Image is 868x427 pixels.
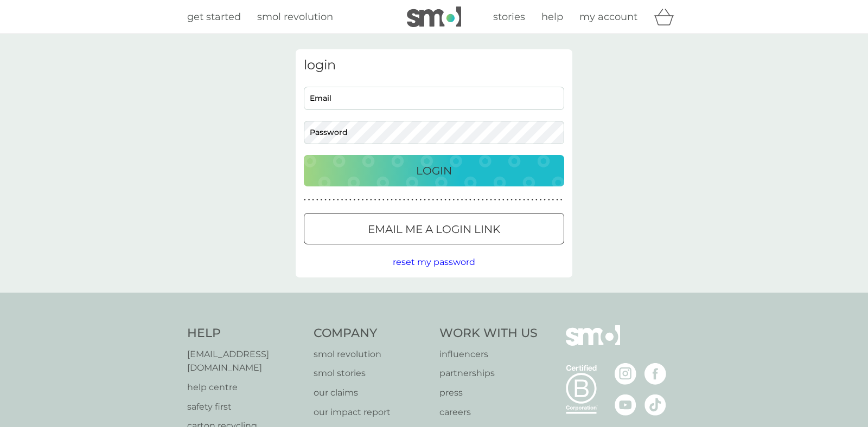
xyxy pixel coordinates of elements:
button: reset my password [393,255,475,269]
p: ● [552,197,554,203]
a: careers [439,405,538,419]
p: ● [324,197,327,203]
p: ● [416,197,418,203]
p: ● [486,197,488,203]
button: Login [304,155,564,186]
p: ● [378,197,380,203]
p: ● [341,197,343,203]
p: ● [544,197,546,203]
p: ● [308,197,310,203]
img: visit the smol Instagram page [615,363,636,385]
p: ● [358,197,360,203]
a: my account [579,9,637,25]
a: safety first [187,400,303,414]
p: ● [548,197,550,203]
p: ● [370,197,372,203]
p: ● [366,197,368,203]
p: ● [349,197,352,203]
p: ● [474,197,476,203]
p: ● [453,197,455,203]
p: ● [490,197,492,203]
div: basket [654,6,681,28]
p: ● [507,197,509,203]
p: ● [420,197,422,203]
a: smol revolution [314,347,429,361]
a: [EMAIL_ADDRESS][DOMAIN_NAME] [187,347,303,375]
a: smol revolution [257,9,333,25]
a: partnerships [439,366,538,380]
p: ● [477,197,480,203]
p: ● [556,197,558,203]
a: help [541,9,563,25]
p: ● [540,197,542,203]
p: ● [329,197,331,203]
p: ● [333,197,335,203]
span: reset my password [393,257,475,267]
p: ● [321,197,323,203]
p: ● [449,197,451,203]
p: ● [395,197,397,203]
a: our impact report [314,405,429,419]
img: visit the smol Youtube page [615,394,636,416]
p: ● [374,197,376,203]
p: ● [354,197,356,203]
p: ● [531,197,533,203]
h4: Help [187,325,303,342]
p: ● [304,197,306,203]
p: Login [416,162,452,179]
p: ● [498,197,500,203]
p: ● [444,197,446,203]
p: ● [502,197,505,203]
h4: Company [314,325,429,342]
p: ● [494,197,496,203]
p: ● [515,197,517,203]
p: ● [399,197,401,203]
p: ● [424,197,426,203]
p: ● [387,197,389,203]
p: ● [441,197,443,203]
p: ● [519,197,521,203]
p: ● [527,197,529,203]
img: visit the smol Facebook page [644,363,666,385]
img: smol [407,7,461,27]
h4: Work With Us [439,325,538,342]
p: ● [482,197,484,203]
a: smol stories [314,366,429,380]
a: influencers [439,347,538,361]
a: press [439,386,538,400]
button: Email me a login link [304,213,564,244]
span: get started [187,11,241,23]
h3: login [304,57,564,73]
p: ● [510,197,513,203]
p: ● [382,197,385,203]
p: ● [345,197,347,203]
p: ● [469,197,471,203]
p: ● [337,197,339,203]
p: ● [391,197,393,203]
p: ● [362,197,364,203]
p: ● [523,197,525,203]
p: ● [316,197,318,203]
span: my account [579,11,637,23]
a: our claims [314,386,429,400]
img: visit the smol Tiktok page [644,394,666,416]
p: ● [407,197,410,203]
p: ● [403,197,405,203]
p: ● [411,197,413,203]
p: ● [312,197,314,203]
p: ● [465,197,467,203]
img: smol [566,325,620,362]
a: stories [493,9,525,25]
p: Email me a login link [368,221,500,238]
a: help centre [187,380,303,394]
